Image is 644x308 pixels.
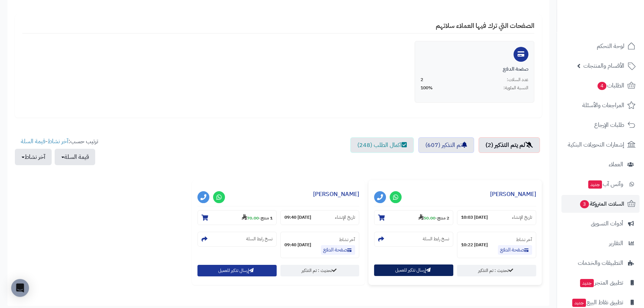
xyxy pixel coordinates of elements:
span: جديد [572,299,586,307]
span: 4 [597,81,607,90]
h4: الصفحات التي ترك فيها العملاء سلاتهم [22,22,534,33]
strong: [DATE] 10:03 [461,214,488,221]
small: - [242,214,273,221]
span: تطبيق نقاط البيع [571,297,623,308]
strong: 70.00 [242,215,259,221]
button: آخر نشاط [15,149,52,165]
strong: [DATE] 09:40 [284,242,311,248]
button: إرسال تذكير للعميل [374,264,453,276]
a: صفحة الدفع [321,245,355,255]
span: لوحة التحكم [597,41,624,51]
a: إشعارات التحويلات البنكية [561,136,640,154]
strong: [DATE] 10:22 [461,242,488,248]
span: تطبيق المتجر [579,277,623,288]
span: طلبات الإرجاع [594,120,624,130]
a: وآتس آبجديد [561,175,640,193]
small: نسخ رابط السلة [246,236,273,242]
strong: 50.00 [418,215,435,221]
strong: 2 منتج [437,215,449,221]
small: تاريخ الإنشاء [335,214,355,221]
span: وآتس آب [587,179,623,189]
a: آخر نشاط [48,137,68,146]
a: اكمال الطلب (248) [350,137,414,153]
small: نسخ رابط السلة [423,236,449,242]
a: تطبيق المتجرجديد [561,274,640,292]
a: [PERSON_NAME] [313,190,359,199]
a: لم يتم التذكير (2) [479,137,540,153]
span: عدد السلات: [507,77,528,83]
span: إشعارات التحويلات البنكية [568,139,624,150]
span: أدوات التسويق [591,218,623,229]
img: logo-2.png [593,8,637,24]
a: طلبات الإرجاع [561,116,640,134]
a: المراجعات والأسئلة [561,96,640,114]
a: [PERSON_NAME] [490,190,536,199]
a: تحديث : تم التذكير [457,265,536,276]
section: نسخ رابط السلة [197,232,277,247]
span: الأقسام والمنتجات [583,61,624,71]
button: قيمة السلة [55,149,95,165]
span: العملاء [609,159,623,170]
div: صفحة الدفع [421,65,528,73]
a: السلات المتروكة3 [561,195,640,213]
strong: [DATE] 09:40 [284,214,311,221]
span: الطلبات [597,80,624,91]
div: Open Intercom Messenger [11,279,29,297]
strong: 1 منتج [261,215,273,221]
span: السلات المتروكة [579,199,624,209]
a: تحديث : تم التذكير [280,265,360,276]
span: 2 [421,77,423,83]
a: لوحة التحكم [561,37,640,55]
a: أدوات التسويق [561,215,640,232]
a: الطلبات4 [561,77,640,94]
span: 3 [580,200,589,209]
span: التقارير [609,238,623,248]
small: آخر نشاط [516,236,532,243]
button: إرسال تذكير للعميل [197,265,277,276]
section: نسخ رابط السلة [374,232,453,247]
span: التطبيقات والخدمات [578,258,623,268]
a: التقارير [561,234,640,252]
a: التطبيقات والخدمات [561,254,640,272]
span: جديد [588,180,602,189]
a: قيمة السلة [21,137,45,146]
small: آخر نشاط [339,236,355,243]
a: العملاء [561,155,640,173]
span: المراجعات والأسئلة [582,100,624,110]
span: النسبة المئوية: [503,85,528,91]
a: صفحة الدفع [498,245,532,255]
a: تم التذكير (607) [418,137,474,153]
small: تاريخ الإنشاء [512,214,532,221]
span: 100% [421,85,433,91]
span: جديد [580,279,594,287]
section: 1 منتج-70.00 [197,210,277,225]
small: - [418,214,449,221]
section: 2 منتج-50.00 [374,210,453,225]
ul: ترتيب حسب: - [15,137,98,165]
